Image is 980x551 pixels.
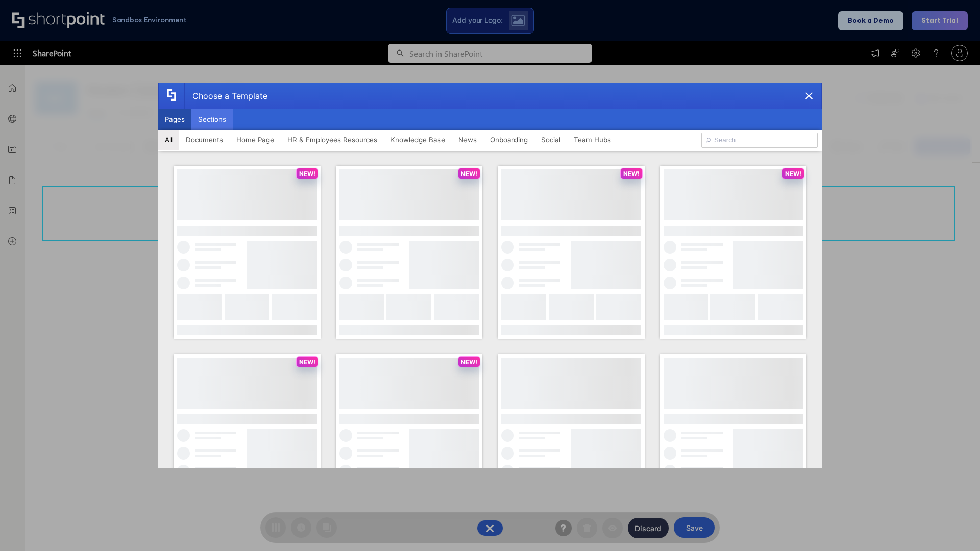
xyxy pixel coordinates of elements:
[452,130,483,150] button: News
[299,170,315,178] p: NEW!
[623,170,640,178] p: NEW!
[281,130,384,150] button: HR & Employees Resources
[567,130,618,150] button: Team Hubs
[179,130,230,150] button: Documents
[701,133,818,148] input: Search
[191,109,233,130] button: Sections
[158,83,822,468] div: template selector
[483,130,534,150] button: Onboarding
[534,130,567,150] button: Social
[299,358,315,366] p: NEW!
[785,170,801,178] p: NEW!
[158,109,191,130] button: Pages
[158,130,179,150] button: All
[461,170,477,178] p: NEW!
[929,502,980,551] iframe: Chat Widget
[461,358,477,366] p: NEW!
[384,130,452,150] button: Knowledge Base
[184,83,267,109] div: Choose a Template
[230,130,281,150] button: Home Page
